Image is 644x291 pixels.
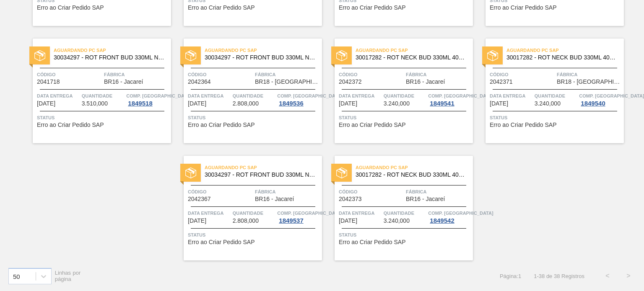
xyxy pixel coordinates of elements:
img: status [185,50,196,61]
span: Status [339,113,471,122]
span: Comp. Carga [277,92,342,100]
span: Data entrega [37,92,80,100]
span: Status [490,113,622,122]
span: 3.240,000 [384,100,410,107]
span: Quantidade [233,92,275,100]
span: Erro ao Criar Pedido SAP [339,122,406,128]
span: Quantidade [384,209,426,217]
span: 24/11/2025 [339,100,357,107]
div: 1849536 [277,100,305,107]
span: BR18 - Pernambuco [255,79,320,85]
img: status [487,50,498,61]
span: BR16 - Jacareí [255,196,294,202]
div: 1849540 [579,100,607,107]
span: 3.240,000 [384,218,410,224]
a: statusAguardando PC SAP30017282 - ROT NECK BUD 330ML 40MICRAS 429Código2042371FábricaBR18 - [GEOG... [473,39,624,143]
span: Quantidade [233,209,275,217]
span: Aguardando PC SAP [356,46,473,54]
span: Código [490,70,555,79]
span: Aguardando PC SAP [54,46,171,54]
span: Fábrica [406,188,471,196]
span: 30017282 - ROT NECK BUD 330ML 40MICRAS 429 [356,172,466,178]
span: 27/11/2025 [188,218,206,224]
span: BR18 - Pernambuco [557,79,622,85]
span: BR16 - Jacareí [104,79,143,85]
a: Comp. [GEOGRAPHIC_DATA]1849537 [277,209,320,224]
span: Comp. Carga [428,209,493,217]
div: 1849518 [126,100,154,107]
a: Comp. [GEOGRAPHIC_DATA]1849518 [126,92,169,107]
span: 24/11/2025 [188,100,206,107]
span: 01/12/2025 [339,218,357,224]
span: Código [188,188,253,196]
span: BR16 - Jacareí [406,196,445,202]
img: status [34,50,45,61]
span: 30034297 - ROT FRONT BUD 330ML NIV25 [205,54,315,61]
span: 30017282 - ROT NECK BUD 330ML 40MICRAS 429 [356,54,466,61]
span: Erro ao Criar Pedido SAP [37,122,104,128]
span: Código [188,70,253,79]
span: 3.240,000 [535,100,561,107]
span: Data entrega [339,92,382,100]
span: Data entrega [188,209,231,217]
span: 2.808,000 [233,100,259,107]
span: Quantidade [82,92,125,100]
img: status [336,50,347,61]
span: Erro ao Criar Pedido SAP [188,5,255,11]
span: Aguardando PC SAP [506,46,624,54]
div: 1849537 [277,217,305,224]
span: Erro ao Criar Pedido SAP [188,122,255,128]
span: Erro ao Criar Pedido SAP [188,239,255,245]
span: Status [339,231,471,239]
button: < [597,265,618,286]
span: Erro ao Criar Pedido SAP [339,5,406,11]
span: Status [37,113,169,122]
a: statusAguardando PC SAP30017282 - ROT NECK BUD 330ML 40MICRAS 429Código2042373FábricaBR16 - Jacar... [322,156,473,260]
span: Erro ao Criar Pedido SAP [37,5,104,11]
span: 2042364 [188,79,211,85]
a: Comp. [GEOGRAPHIC_DATA]1849536 [277,92,320,107]
span: 2.808,000 [233,218,259,224]
span: Data entrega [490,92,532,100]
span: Aguardando PC SAP [205,46,322,54]
span: Erro ao Criar Pedido SAP [490,5,557,11]
a: statusAguardando PC SAP30034297 - ROT FRONT BUD 330ML NIV25Código2041718FábricaBR16 - JacareíData... [20,39,171,143]
span: Quantidade [384,92,426,100]
span: Código [37,70,102,79]
a: Comp. [GEOGRAPHIC_DATA]1849541 [428,92,471,107]
span: Status [188,231,320,239]
span: 2042367 [188,196,211,202]
span: Fábrica [406,70,471,79]
span: Fábrica [557,70,622,79]
span: BR16 - Jacareí [406,79,445,85]
span: Quantidade [535,92,577,100]
span: 2041718 [37,79,60,85]
span: 30034297 - ROT FRONT BUD 330ML NIV25 [54,54,164,61]
a: Comp. [GEOGRAPHIC_DATA]1849542 [428,209,471,224]
span: Comp. Carga [277,209,342,217]
span: Código [339,70,404,79]
button: > [618,265,639,286]
img: status [336,167,347,178]
div: 1849542 [428,217,456,224]
div: 1849541 [428,100,456,107]
span: 3.510,000 [82,100,108,107]
span: 20/11/2025 [37,100,55,107]
span: 30017282 - ROT NECK BUD 330ML 40MICRAS 429 [506,54,617,61]
img: status [185,167,196,178]
a: statusAguardando PC SAP30034297 - ROT FRONT BUD 330ML NIV25Código2042367FábricaBR16 - JacareíData... [171,156,322,260]
span: Comp. Carga [579,92,644,100]
div: 50 [13,273,20,280]
span: Data entrega [339,209,382,217]
span: Comp. Carga [126,92,191,100]
span: Erro ao Criar Pedido SAP [490,122,557,128]
a: Comp. [GEOGRAPHIC_DATA]1849540 [579,92,622,107]
span: 2042372 [339,79,362,85]
span: 1 - 38 de 38 Registros [534,273,584,279]
span: Fábrica [255,70,320,79]
span: 30034297 - ROT FRONT BUD 330ML NIV25 [205,172,315,178]
span: Erro ao Criar Pedido SAP [339,239,406,245]
span: 2042371 [490,79,513,85]
span: 27/11/2025 [490,100,508,107]
span: 2042373 [339,196,362,202]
